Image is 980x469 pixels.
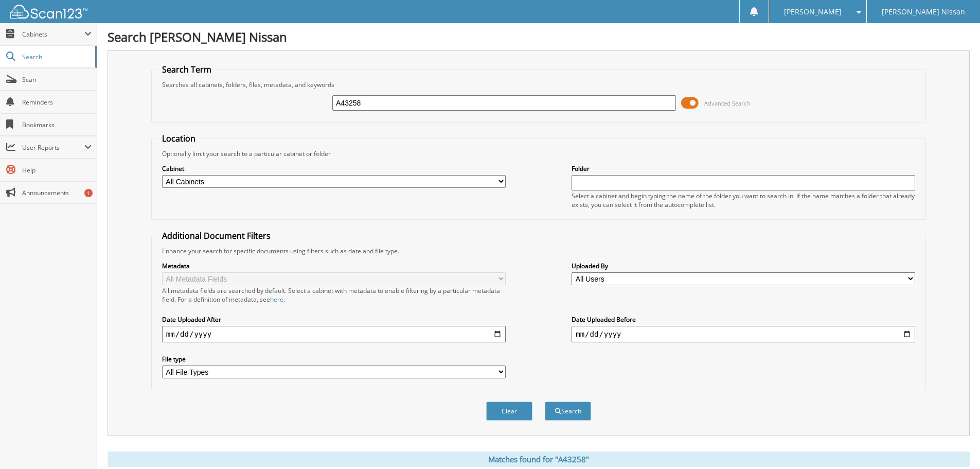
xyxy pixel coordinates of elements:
label: Metadata [162,262,506,270]
button: Search [545,402,591,421]
legend: Additional Document Filters [157,230,276,241]
span: Bookmarks [22,120,92,129]
div: Optionally limit your search to a particular cabinet or folder [157,149,920,158]
label: Date Uploaded Before [572,315,915,324]
legend: Search Term [157,64,217,75]
label: Cabinet [162,164,506,173]
div: Enhance your search for specific documents using filters such as date and file type. [157,247,920,255]
label: Folder [572,164,915,173]
label: File type [162,355,506,363]
span: Scan [22,75,92,84]
span: User Reports [22,143,84,152]
label: Date Uploaded After [162,315,506,324]
a: here [270,295,283,304]
span: Announcements [22,188,92,197]
span: Help [22,166,92,175]
div: All metadata fields are searched by default. Select a cabinet with metadata to enable filtering b... [162,286,506,304]
span: Search [22,53,90,61]
input: end [572,326,915,342]
img: scan123-logo-white.svg [10,5,87,19]
legend: Location [157,133,201,144]
div: Searches all cabinets, folders, files, metadata, and keywords [157,80,920,89]
button: Clear [486,402,532,421]
input: start [162,326,506,342]
span: [PERSON_NAME] Nissan [882,9,965,15]
h1: Search [PERSON_NAME] Nissan [108,28,970,45]
span: [PERSON_NAME] [784,9,842,15]
label: Uploaded By [572,262,915,270]
span: Cabinets [22,30,84,39]
div: Select a cabinet and begin typing the name of the folder you want to search in. If the name match... [572,192,915,209]
div: 1 [84,189,93,197]
div: Matches found for "A43258" [108,451,970,467]
span: Advanced Search [704,99,750,107]
span: Reminders [22,98,92,107]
